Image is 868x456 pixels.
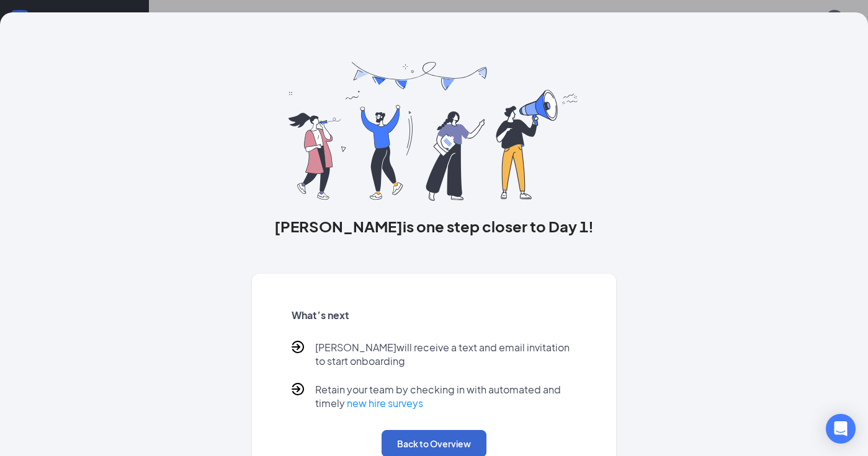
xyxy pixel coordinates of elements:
[826,414,856,444] div: Open Intercom Messenger
[289,62,579,201] img: you are all set
[315,341,576,368] p: [PERSON_NAME] will receive a text and email invitation to start onboarding
[347,397,423,410] a: new hire surveys
[292,309,576,322] h5: What’s next
[252,216,616,237] h3: [PERSON_NAME] is one step closer to Day 1!
[315,383,576,410] p: Retain your team by checking in with automated and timely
